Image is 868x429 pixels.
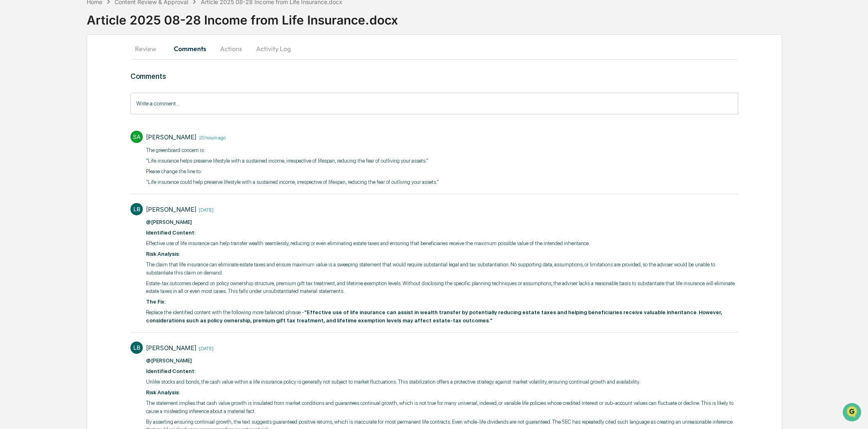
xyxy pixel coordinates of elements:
[146,389,180,395] strong: Risk Analysis:
[146,308,738,324] p: Replace the identified content with the following more balanced phrase -
[59,104,66,110] div: 🗄️
[8,17,149,30] p: How can we help?
[196,344,214,351] time: Wednesday, September 3, 2025 at 11:17:05 AM CDT
[196,206,214,213] time: Wednesday, September 3, 2025 at 11:21:34 AM CDT
[213,39,250,58] button: Actions
[130,203,143,215] div: LB
[139,65,149,75] button: Start new chat
[130,39,738,58] div: secondary tabs example
[146,367,738,375] p: ​
[28,71,103,77] div: We're available if you need us!
[842,402,864,424] iframe: Open customer support
[130,39,167,58] button: Review
[16,103,53,111] span: Preclearance
[146,157,439,165] p: ​"Life insurance helps preserve lifestyle with a sustained income, irrespective of lifespan, redu...
[146,261,738,277] p: The claim that life insurance can eliminate estate taxes and ensure maximum value is a sweeping s...
[130,131,143,143] div: SA
[67,103,101,111] span: Attestations
[56,100,105,114] a: 🗄️Attestations
[146,368,196,374] strong: Identified Content:
[146,229,738,237] p: ​
[8,119,15,126] div: 🔎
[5,115,55,130] a: 🔎Data Lookup
[58,138,99,145] a: Powered byPylon
[146,178,439,186] p: "Life insurance could help preserve lifestyle with a sustained income, irrespective of lifespan, ...
[146,309,722,324] strong: "Effective use of life insurance can assist in wealth transfer by potentially reducing estate tax...
[196,134,226,141] time: Tuesday, September 16, 2025 at 12:52:17 PM CDT
[146,133,196,141] div: [PERSON_NAME]
[130,72,738,80] h3: Comments
[146,378,738,386] p: Unlike stocks and bonds, the cash value within a life insurance policy is generally not subject t...
[87,6,868,27] div: Article 2025 08-28 Income from Life Insurance.docx
[146,206,196,213] div: [PERSON_NAME]
[146,357,192,364] span: @[PERSON_NAME]
[146,279,738,295] p: Estate-tax outcomes depend on policy ownership structure, premium gift tax treatment, and lifetim...
[8,63,23,77] img: 1746055101610-c473b297-6a78-478c-a979-82029cc54cd1
[250,39,297,58] button: Activity Log
[146,344,196,352] div: [PERSON_NAME]
[81,139,99,145] span: Pylon
[146,219,192,225] span: @[PERSON_NAME]
[146,239,738,248] p: Effective use of life insurance can help transfer wealth seamlessly, reducing or even eliminating...
[5,100,56,114] a: 🖐️Preclearance
[146,399,738,415] p: The statement implies that cash value growth is insulated from market conditions and guarantees c...
[146,230,196,236] strong: Identified Content:
[28,63,134,71] div: Start new chat
[130,342,143,354] div: LB
[146,299,166,305] strong: The Fix:
[146,168,439,176] p: Please change the line to:
[16,118,52,127] span: Data Lookup
[146,146,439,154] p: The greenboard concern is:
[167,39,213,58] button: Comments
[8,104,15,110] div: 🖐️
[146,251,180,257] strong: Risk Analysis:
